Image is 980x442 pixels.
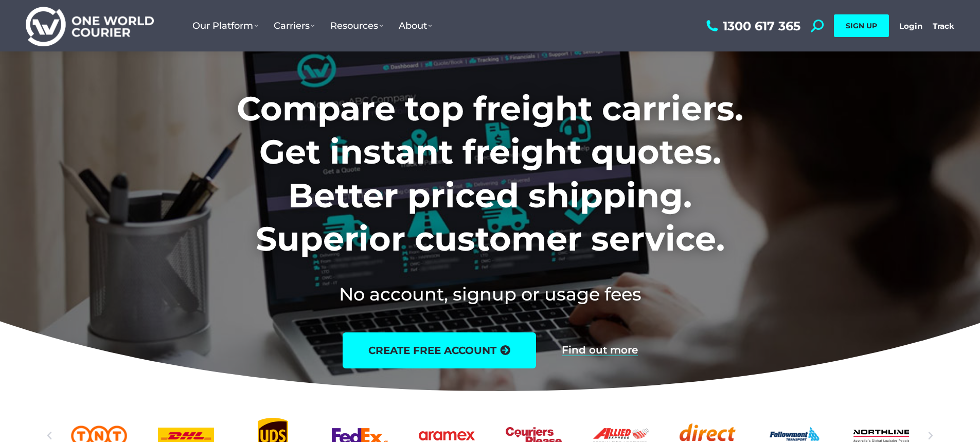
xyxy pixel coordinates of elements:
[323,10,391,42] a: Resources
[399,20,432,31] span: About
[169,281,811,307] h2: No account, signup or usage fees
[274,20,315,31] span: Carriers
[192,20,258,31] span: Our Platform
[169,87,811,261] h1: Compare top freight carriers. Get instant freight quotes. Better priced shipping. Superior custom...
[26,5,154,47] img: One World Courier
[933,21,954,31] a: Track
[391,10,440,42] a: About
[343,332,536,368] a: create free account
[899,21,922,31] a: Login
[834,14,889,37] a: SIGN UP
[704,20,800,32] a: 1300 617 365
[846,21,877,30] span: SIGN UP
[266,10,323,42] a: Carriers
[562,345,638,356] a: Find out more
[330,20,383,31] span: Resources
[185,10,266,42] a: Our Platform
